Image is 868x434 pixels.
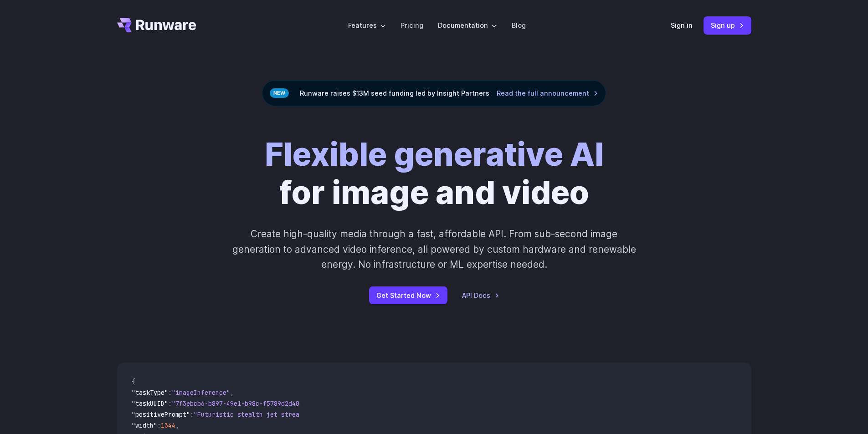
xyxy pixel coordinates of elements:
span: , [175,421,179,429]
span: : [168,388,172,397]
span: : [190,410,194,419]
span: "7f3ebcb6-b897-49e1-b98c-f5789d2d40d7" [172,399,310,408]
a: Get Started Now [369,286,447,304]
span: 1344 [161,421,175,429]
span: { [132,378,135,386]
a: Sign in [671,20,693,31]
h1: for image and video [265,135,604,212]
a: Blog [512,20,526,31]
strong: Flexible generative AI [265,135,604,174]
span: : [168,399,172,408]
a: Read the full announcement [497,88,598,98]
a: Pricing [401,20,423,31]
span: : [157,421,161,429]
a: API Docs [462,290,499,301]
div: Runware raises $13M seed funding led by Insight Partners [262,80,606,106]
a: Sign up [704,16,751,34]
span: "width" [132,421,157,429]
label: Documentation [438,20,497,31]
span: "imageInference" [172,388,230,397]
span: "taskType" [132,388,168,397]
label: Features [348,20,386,31]
span: , [230,388,234,397]
p: Create high-quality media through a fast, affordable API. From sub-second image generation to adv... [231,226,637,272]
span: "Futuristic stealth jet streaking through a neon-lit cityscape with glowing purple exhaust" [194,410,525,419]
span: "taskUUID" [132,399,168,408]
a: Go to / [117,18,196,32]
span: "positivePrompt" [132,410,190,419]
